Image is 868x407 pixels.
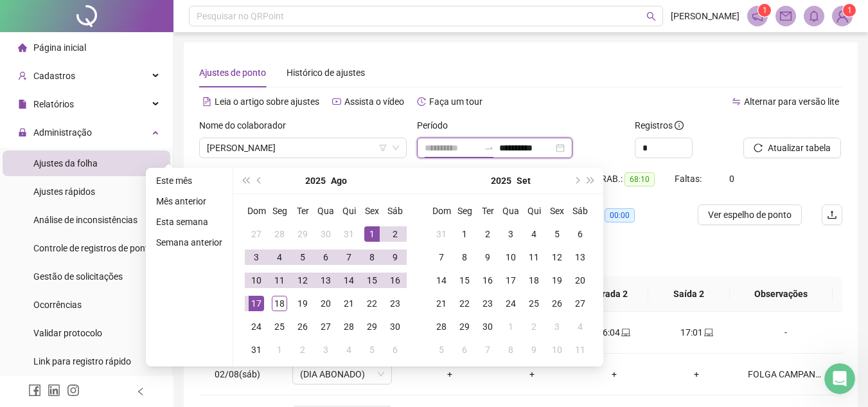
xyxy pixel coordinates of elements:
th: Qua [499,199,522,222]
td: 2025-07-27 [245,222,268,246]
div: 24 [249,319,264,334]
td: 2025-08-08 [360,246,384,269]
td: 2025-09-17 [499,269,522,292]
div: 13 [318,273,333,288]
span: laptop [620,328,630,337]
div: 31 [341,226,357,242]
span: 0 [729,174,734,184]
span: Ver espelho de ponto [708,208,792,222]
td: 2025-09-25 [522,292,545,315]
span: Validar protocolo [33,328,102,338]
div: 21 [434,296,449,311]
span: Faça um tour [429,96,483,107]
span: Controle de registros de ponto [33,243,154,253]
td: 2025-08-26 [291,315,314,338]
div: 4 [572,319,588,334]
div: 18 [526,273,542,288]
span: Cadastros [33,71,75,81]
td: 2025-09-18 [522,269,545,292]
td: 2025-08-18 [268,292,291,315]
span: down [392,144,400,152]
label: Período [417,118,456,132]
td: 2025-09-11 [522,246,545,269]
div: 20 [318,296,333,311]
td: 2025-08-01 [360,222,384,246]
span: Assista o vídeo [344,96,404,107]
div: 26 [295,319,310,334]
th: Qui [337,199,360,222]
td: 2025-09-03 [499,222,522,246]
td: 2025-08-13 [314,269,337,292]
div: 24 [503,296,518,311]
span: Administração [33,127,92,138]
div: 18 [272,296,287,311]
li: Este mês [151,173,227,188]
td: 2025-09-21 [430,292,453,315]
div: 14 [434,273,449,288]
div: 17 [249,296,264,311]
div: 20 [572,273,588,288]
span: Relatórios [33,99,74,109]
td: 2025-08-27 [314,315,337,338]
div: 1 [364,226,380,242]
div: 29 [295,226,310,242]
button: next-year [569,168,583,194]
div: 5 [434,342,449,357]
span: Página inicial [33,42,86,53]
td: 2025-10-07 [476,338,499,361]
span: instagram [67,384,80,397]
span: 02/08(sáb) [215,369,260,379]
div: FOLGA CAMPANHA [748,367,824,381]
td: 2025-10-05 [430,338,453,361]
span: filter [379,144,387,152]
div: 7 [480,342,495,357]
div: 28 [341,319,357,334]
td: 2025-08-17 [245,292,268,315]
td: 2025-10-08 [499,338,522,361]
span: file-text [202,97,211,106]
span: mail [780,10,792,22]
button: year panel [305,168,326,194]
span: Faltas: [675,174,704,184]
div: 8 [457,249,472,265]
td: 2025-08-29 [360,315,384,338]
button: year panel [491,168,511,194]
div: 4 [341,342,357,357]
div: 19 [549,273,565,288]
span: facebook [28,384,41,397]
div: 29 [364,319,380,334]
th: Ter [476,199,499,222]
td: 2025-08-21 [337,292,360,315]
span: Gestão de solicitações [33,271,123,282]
sup: Atualize o seu contato no menu Meus Dados [843,4,856,17]
td: 2025-10-04 [569,315,592,338]
div: 10 [549,342,565,357]
span: swap-right [484,143,494,153]
div: 22 [457,296,472,311]
td: 2025-07-31 [337,222,360,246]
span: [PERSON_NAME] [671,9,740,23]
div: 2 [480,226,495,242]
td: 2025-08-09 [384,246,407,269]
span: Ajustes da folha [33,158,98,168]
div: 6 [387,342,403,357]
div: 3 [549,319,565,334]
div: 9 [387,249,403,265]
div: 30 [387,319,403,334]
div: 12 [295,273,310,288]
div: 27 [572,296,588,311]
td: 2025-09-16 [476,269,499,292]
th: Sáb [569,199,592,222]
span: Alternar para versão lite [744,96,839,107]
span: Ocorrências [33,300,82,310]
span: to [484,143,494,153]
div: 2 [526,319,542,334]
div: 29 [457,319,472,334]
td: 2025-10-06 [453,338,476,361]
div: 1 [457,226,472,242]
div: Quitações: [560,208,650,222]
td: 2025-09-20 [569,269,592,292]
label: Nome do colaborador [199,118,294,132]
button: Ver espelho de ponto [698,204,802,225]
span: 1 [847,6,852,15]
